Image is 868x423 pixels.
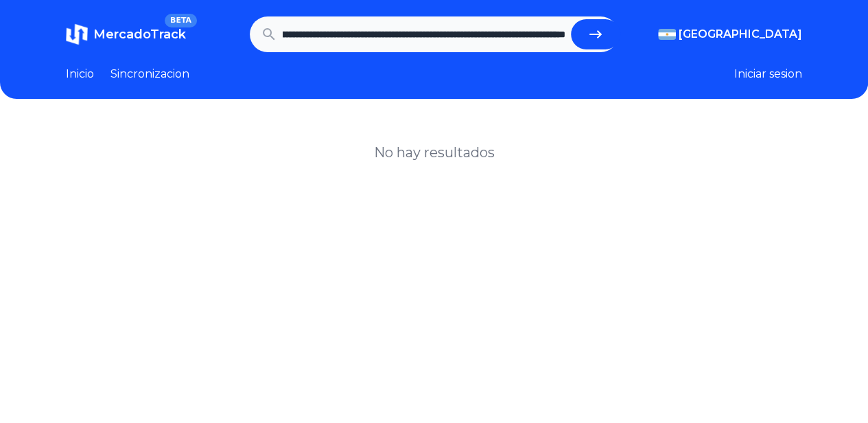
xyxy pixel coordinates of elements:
h1: No hay resultados [374,143,495,162]
a: MercadoTrackBETA [66,23,186,45]
a: Inicio [66,66,94,82]
span: [GEOGRAPHIC_DATA] [679,26,802,43]
span: MercadoTrack [93,27,186,42]
img: MercadoTrack [66,23,88,45]
a: Sincronizacion [110,66,189,82]
button: [GEOGRAPHIC_DATA] [658,26,802,43]
img: Argentina [658,29,676,40]
span: BETA [165,14,197,27]
button: Iniciar sesion [734,66,802,82]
